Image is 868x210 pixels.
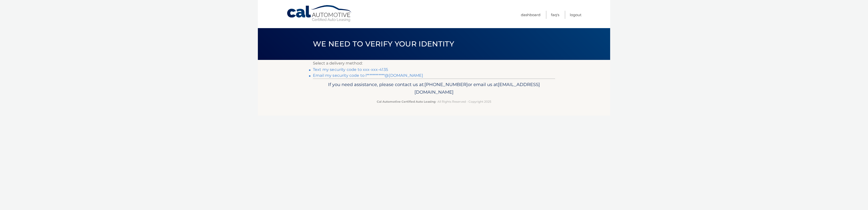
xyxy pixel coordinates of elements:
strong: Cal Automotive Certified Auto Leasing [377,100,435,103]
span: [PHONE_NUMBER] [424,82,468,87]
p: - All Rights Reserved - Copyright 2025 [316,99,552,104]
span: We need to verify your identity [313,39,454,48]
a: Logout [570,11,582,19]
a: Cal Automotive [286,5,353,22]
a: FAQ's [551,11,559,19]
a: Text my security code to xxx-xxx-4135 [313,67,388,72]
p: If you need assistance, please contact us at: or email us at [316,81,552,96]
p: Select a delivery method: [313,60,555,67]
a: Dashboard [521,11,540,19]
